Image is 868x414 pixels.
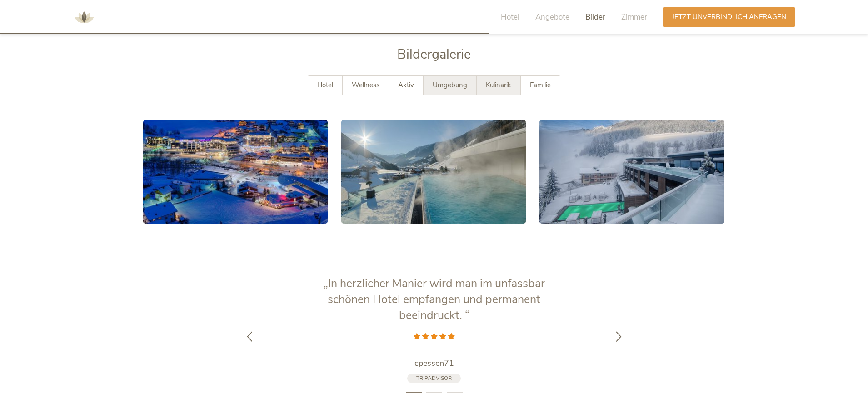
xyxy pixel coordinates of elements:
[486,80,511,90] span: Kulinarik
[530,80,551,90] span: Familie
[398,80,414,90] span: Aktiv
[352,80,379,90] span: Wellness
[501,12,519,22] span: Hotel
[414,358,454,369] span: cpessen71
[407,374,461,383] a: TripAdvisor
[433,80,467,90] span: Umgebung
[320,358,548,369] a: cpessen71
[416,374,452,382] span: TripAdvisor
[535,12,569,22] span: Angebote
[70,14,98,20] a: AMONTI & LUNARIS Wellnessresort
[621,12,647,22] span: Zimmer
[585,12,605,22] span: Bilder
[317,80,333,90] span: Hotel
[70,4,98,31] img: AMONTI & LUNARIS Wellnessresort
[397,45,471,63] span: Bildergalerie
[324,276,545,323] span: „In herzlicher Manier wird man im unfassbar schönen Hotel empfangen und permanent beeindruckt. “
[672,12,786,22] span: Jetzt unverbindlich anfragen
